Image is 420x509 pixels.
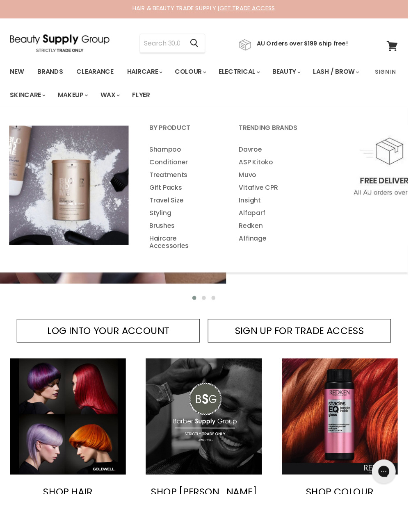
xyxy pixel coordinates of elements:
[381,66,413,83] a: Sign In
[236,148,326,252] ul: Main menu
[97,89,128,107] a: Wax
[144,161,234,174] a: Conditioner
[226,4,284,13] a: GET TRADE ACCESS
[219,66,273,83] a: Electrical
[125,66,172,83] a: Haircare
[174,66,217,83] a: Colour
[236,187,326,200] a: Vitafive CPR
[4,89,52,107] a: Skincare
[236,226,326,239] a: Redken
[17,329,206,353] a: LOG INTO YOUR ACCOUNT
[130,89,161,107] a: Flyer
[144,148,234,161] a: Shampoo
[32,66,71,83] a: Brands
[4,62,381,110] ul: Main menu
[144,174,234,187] a: Treatments
[236,213,326,226] a: Alfaparf
[144,125,234,146] a: By Product
[236,148,326,161] a: Davroe
[144,200,234,213] a: Travel Size
[236,174,326,187] a: Muvo
[73,66,123,83] a: Clearance
[236,125,326,146] a: Trending Brands
[144,226,234,239] a: Brushes
[4,66,31,83] a: New
[379,470,412,501] iframe: Gorgias live chat messenger
[236,239,326,252] a: Affinage
[49,334,175,348] span: LOG INTO YOUR ACCOUNT
[144,148,234,260] ul: Main menu
[144,35,211,55] form: Product
[274,66,315,83] a: Beauty
[242,334,375,348] span: SIGN UP FOR TRADE ACCESS
[53,89,96,107] a: Makeup
[144,213,234,226] a: Styling
[189,35,211,54] button: Search
[214,329,403,353] a: SIGN UP FOR TRADE ACCESS
[316,66,375,83] a: Lash / Brow
[236,200,326,213] a: Insight
[144,35,189,54] input: Search
[144,239,234,260] a: Haircare Accessories
[236,161,326,174] a: ASP Kitoko
[144,187,234,200] a: Gift Packs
